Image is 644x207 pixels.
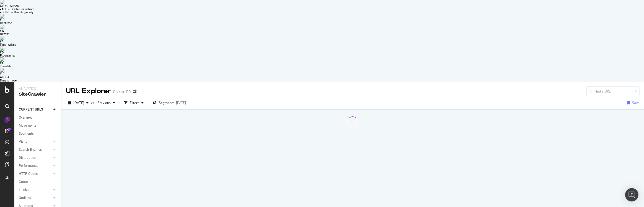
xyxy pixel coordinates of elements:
[130,100,139,105] div: Filters
[122,98,146,107] button: Filters
[632,100,640,105] div: Save
[159,100,174,105] span: Segments
[19,139,52,145] a: Visits
[19,195,31,201] div: Outlinks
[66,98,91,107] button: [DATE]
[19,171,52,177] a: HTTP Codes
[19,179,31,185] div: Content
[19,187,29,193] div: Inlinks
[113,89,131,94] div: Oscaro FR
[19,86,57,91] div: Analytics
[625,98,640,107] button: Save
[19,123,36,129] div: Movements
[19,107,43,113] div: CURRENT URLS
[19,115,32,121] div: Overview
[73,100,84,105] span: 2025 Aug. 8th
[19,131,34,137] div: Segments
[176,100,186,105] div: [DATE]
[19,147,52,153] a: Search Engines
[19,187,52,193] a: Inlinks
[151,98,188,107] button: Segments[DATE]
[19,123,57,129] a: Movements
[95,98,117,107] button: Previous
[19,155,52,161] a: Distribution
[91,100,95,105] span: vs
[19,147,42,153] div: Search Engines
[19,107,52,113] a: CURRENT URLS
[19,115,57,121] a: Overview
[19,171,38,177] div: HTTP Codes
[19,179,57,185] a: Content
[95,100,111,105] span: Previous
[19,131,57,137] a: Segments
[625,188,638,201] div: Open Intercom Messenger
[66,86,111,96] div: URL Explorer
[19,163,38,169] div: Performance
[133,90,136,94] div: arrow-right-arrow-left
[19,163,52,169] a: Performance
[19,195,52,201] a: Outlinks
[19,139,27,145] div: Visits
[19,155,36,161] div: Distribution
[586,86,640,96] input: Find a URL
[19,91,57,98] div: SiteCrawler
